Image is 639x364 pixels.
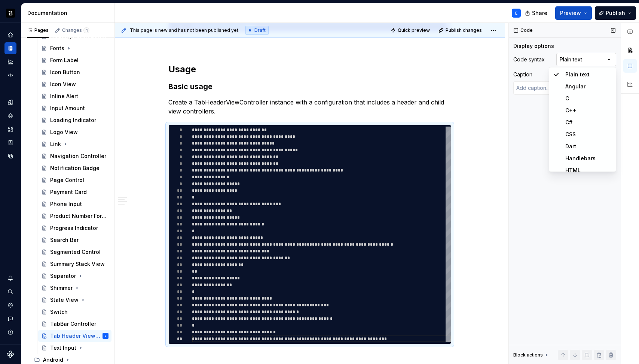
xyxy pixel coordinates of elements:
[565,143,576,149] span: Dart
[565,95,569,101] span: C
[565,119,572,125] span: C#
[565,167,581,173] span: HTML
[565,155,596,161] span: Handlebars
[565,83,586,90] span: Angular
[565,71,590,78] span: Plain text
[565,107,577,113] span: C++
[565,131,576,137] span: CSS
